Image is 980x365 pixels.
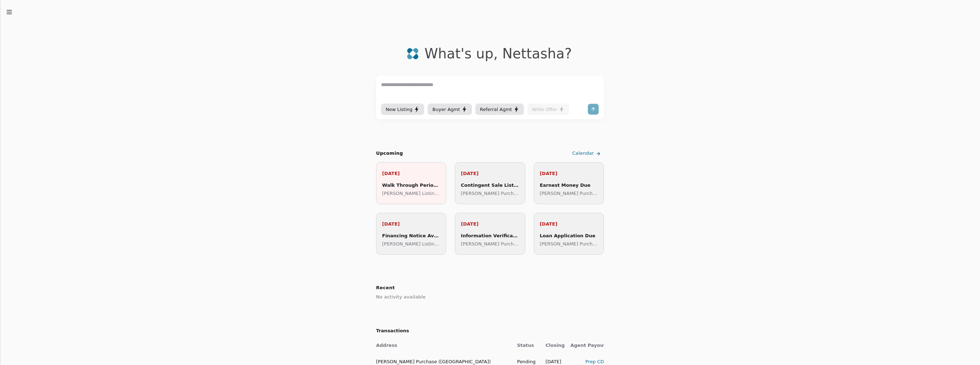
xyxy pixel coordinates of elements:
button: Buyer Agmt [428,104,471,115]
th: Address [376,338,511,354]
div: Earnest Money Due [540,181,598,189]
span: Referral Agmt [480,106,512,113]
p: [DATE] [461,170,519,177]
p: [DATE] [382,220,440,228]
p: [PERSON_NAME] Listing ([GEOGRAPHIC_DATA] ) [382,190,440,197]
p: [DATE] [540,220,598,228]
p: [PERSON_NAME] Purchase ([GEOGRAPHIC_DATA]) [461,190,519,197]
a: [DATE]Loan Application Due[PERSON_NAME] Purchase ([GEOGRAPHIC_DATA]) [534,213,604,255]
p: [PERSON_NAME] Purchase ([GEOGRAPHIC_DATA]) [461,240,519,248]
button: Referral Agmt [475,104,524,115]
p: [PERSON_NAME] Listing ([GEOGRAPHIC_DATA] ) [382,240,440,248]
button: New Listing [381,104,424,115]
a: [DATE]Information Verification Ends[PERSON_NAME] Purchase ([GEOGRAPHIC_DATA]) [455,213,525,255]
a: Calendar [571,148,604,159]
div: New Listing [386,106,419,113]
th: Agent Payout [565,338,604,354]
th: Closing [540,338,565,354]
div: Contingent Sale Listing Due [461,181,519,189]
p: [DATE] [461,220,519,228]
h2: Recent [376,283,604,292]
div: What's up , Nettasha ? [424,46,572,62]
img: logo [407,48,419,60]
a: [DATE]Earnest Money Due[PERSON_NAME] Purchase ([GEOGRAPHIC_DATA]) [534,162,604,204]
div: Financing Notice Available [382,232,440,239]
p: [DATE] [540,170,598,177]
th: Status [511,338,540,354]
span: Calendar [572,150,594,157]
a: [DATE]Walk Through Period Begins[PERSON_NAME] Listing ([GEOGRAPHIC_DATA] ) [376,162,446,204]
p: [DATE] [382,170,440,177]
div: No activity available [376,292,604,302]
div: Walk Through Period Begins [382,181,440,189]
h2: Upcoming [376,150,403,157]
p: [PERSON_NAME] Purchase ([GEOGRAPHIC_DATA]) [540,240,598,248]
div: Information Verification Ends [461,232,519,239]
a: [DATE]Contingent Sale Listing Due[PERSON_NAME] Purchase ([GEOGRAPHIC_DATA]) [455,162,525,204]
div: Loan Application Due [540,232,598,239]
h2: Transactions [376,327,604,335]
p: [PERSON_NAME] Purchase ([GEOGRAPHIC_DATA]) [540,190,598,197]
a: [DATE]Financing Notice Available[PERSON_NAME] Listing ([GEOGRAPHIC_DATA] ) [376,213,446,255]
span: Buyer Agmt [432,106,460,113]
